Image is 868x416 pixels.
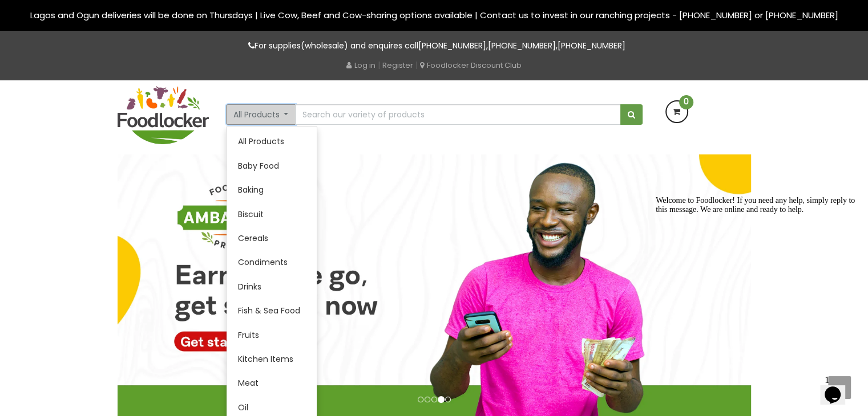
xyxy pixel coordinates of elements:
[227,178,317,202] a: Baking
[30,9,838,21] span: Lagos and Ogun deliveries will be done on Thursdays | Live Cow, Beef and Cow-sharing options avai...
[558,40,625,51] a: [PHONE_NUMBER]
[5,5,204,22] span: Welcome to Foodlocker! If you need any help, simply reply to this message. We are online and read...
[227,371,317,395] a: Meat
[415,59,418,71] span: |
[227,154,317,178] a: Baby Food
[227,299,317,323] a: Fish & Sea Food
[227,323,317,347] a: Fruits
[5,5,210,23] div: Welcome to Foodlocker! If you need any help, simply reply to this message. We are online and read...
[820,370,857,405] iframe: chat widget
[227,347,317,371] a: Kitchen Items
[382,60,413,71] a: Register
[118,39,751,52] p: For supplies(wholesale) and enquires call , ,
[679,95,693,109] span: 0
[226,104,296,125] button: All Products
[227,129,317,153] a: All Products
[295,104,620,125] input: Search our variety of products
[378,59,380,71] span: |
[488,40,556,51] a: [PHONE_NUMBER]
[227,250,317,274] a: Condiments
[346,60,376,71] a: Log in
[118,86,209,144] img: FoodLocker
[227,202,317,226] a: Biscuit
[651,191,857,365] iframe: chat widget
[420,60,522,71] a: Foodlocker Discount Club
[227,275,317,299] a: Drinks
[418,40,486,51] a: [PHONE_NUMBER]
[227,226,317,250] a: Cereals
